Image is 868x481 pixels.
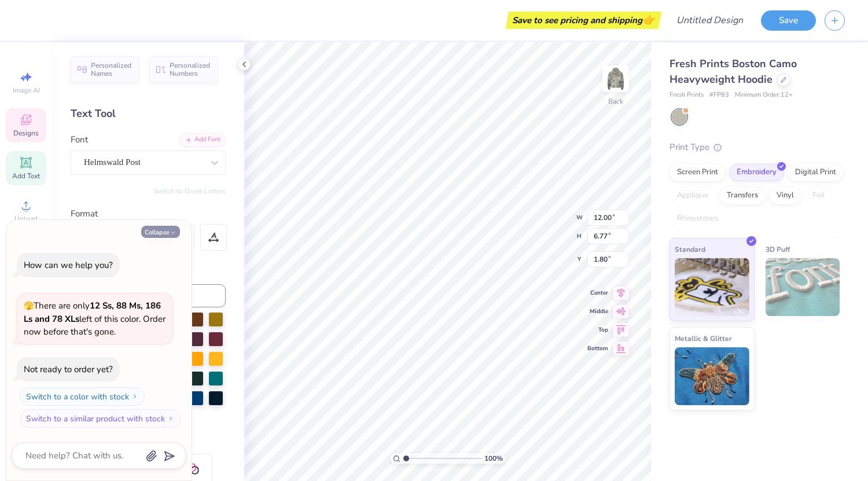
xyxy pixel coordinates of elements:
span: Center [587,289,608,297]
div: Vinyl [769,187,801,204]
div: Print Type [670,141,845,154]
div: Digital Print [788,164,844,181]
span: 3D Puff [766,243,790,255]
div: Back [608,96,623,107]
div: Embroidery [729,164,784,181]
div: Applique [670,187,716,204]
img: Standard [675,258,749,316]
span: # FP83 [709,90,729,100]
label: Font [71,133,88,146]
span: Minimum Order: 12 + [735,90,793,100]
button: Switch to Greek Letters [153,186,226,196]
button: Switch to a color with stock [20,387,145,406]
span: Personalized Names [91,61,132,78]
span: Metallic & Glitter [675,332,732,344]
span: Add Text [12,171,40,181]
img: Switch to a color with stock [131,393,138,400]
img: Switch to a similar product with stock [167,415,174,422]
span: Bottom [587,344,608,353]
img: Metallic & Glitter [675,347,749,405]
span: Fresh Prints Boston Camo Heavyweight Hoodie [670,57,797,86]
input: Untitled Design [667,9,752,32]
span: Designs [13,128,39,138]
div: Not ready to order yet? [24,363,113,375]
span: Image AI [13,86,40,95]
div: Text Tool [71,106,226,122]
div: Format [71,207,227,221]
div: Transfers [719,187,766,204]
div: Foil [805,187,832,204]
span: Upload [14,214,38,223]
span: 🫣 [24,300,34,311]
div: Add Font [180,133,226,146]
span: Standard [675,243,705,255]
button: Save [761,10,816,31]
div: How can we help you? [24,259,113,271]
span: Top [587,326,608,334]
img: 3D Puff [766,258,840,316]
span: 100 % [484,453,503,464]
button: Collapse [141,226,180,238]
span: 👉 [642,13,655,27]
span: Personalized Numbers [170,61,211,78]
span: Fresh Prints [670,90,704,100]
div: Save to see pricing and shipping [509,12,659,29]
div: Screen Print [670,164,726,181]
span: Middle [587,307,608,315]
div: Rhinestones [670,210,726,227]
span: There are only left of this color. Order now before that's gone. [24,300,165,337]
button: Switch to a similar product with stock [20,409,181,428]
img: Back [604,67,627,90]
strong: 12 Ss, 88 Ms, 186 Ls and 78 XLs [24,300,161,325]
